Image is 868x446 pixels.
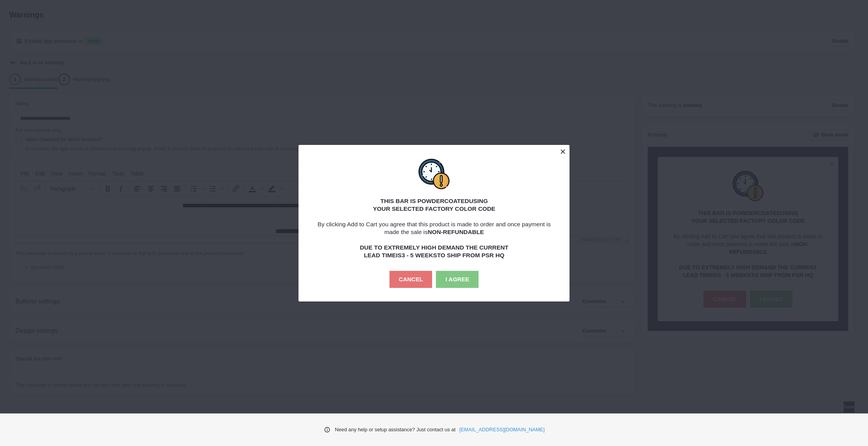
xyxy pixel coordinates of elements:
[396,252,402,258] strong: IS
[469,198,488,204] span: USING
[373,205,495,212] span: YOUR SELECTED FACTORY COLOR CODE
[381,198,469,204] span: THIS BAR IS POWDERCOATED
[437,252,504,258] strong: TO SHIP FROM PSR HQ
[428,229,484,235] strong: NON-REFUNDABLE
[401,252,437,258] strong: 3 - 5 WEEKS
[317,221,551,235] span: By clicking Add to Cart you agree that this product is made to order and once payment is made the...
[364,252,396,258] strong: LEAD TIME
[360,244,509,251] strong: DUE TO EXTREMELY HIGH DEMAND THE CURRENT
[436,271,479,288] button: I AGREE
[460,426,545,434] a: [EMAIL_ADDRESS][DOMAIN_NAME]
[389,271,432,288] button: CANCEL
